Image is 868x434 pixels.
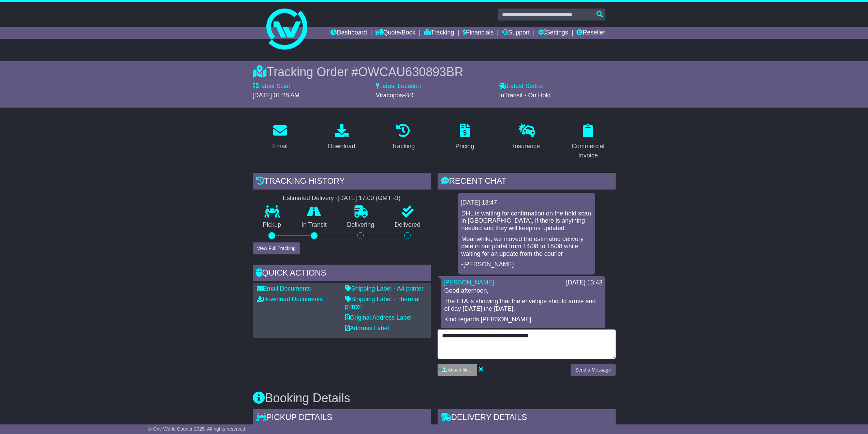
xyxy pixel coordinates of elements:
p: Kind regards [PERSON_NAME] [444,316,602,323]
a: Email Documents [257,285,311,292]
a: Email [268,121,292,153]
div: Insurance [513,142,540,151]
a: Quote/Book [375,27,415,39]
p: DHL is waiting for confirmation on the hold scan in [GEOGRAPHIC_DATA], if there is anything neede... [461,210,592,232]
a: Insurance [509,121,544,153]
button: View Full Tracking [253,242,300,254]
label: Latest Status [499,83,543,90]
p: Delivering [337,221,385,229]
a: Commercial Invoice [561,121,616,163]
div: Tracking history [253,173,431,191]
p: In Transit [291,221,337,229]
div: Tracking Order # [253,65,616,79]
div: Pricing [455,142,474,151]
div: Email [272,142,288,151]
label: Latest Scan [253,83,291,90]
a: Reseller [576,27,605,39]
a: Address Label [345,325,389,332]
span: InTransit - On Hold [499,92,550,99]
span: OWCAU630893BR [358,65,463,79]
a: Pricing [451,121,479,153]
a: Tracking [387,121,419,153]
a: Dashboard [330,27,367,39]
div: [DATE] 13:47 [461,199,592,207]
div: Tracking [392,142,415,151]
div: Download [328,142,355,151]
div: Commercial Invoice [565,142,611,160]
a: Original Address Label [345,314,412,321]
a: Shipping Label - Thermal printer [345,296,420,310]
div: RECENT CHAT [438,173,616,191]
p: Good afternoon, [444,287,602,295]
div: Estimated Delivery - [253,195,431,202]
div: [DATE] 13:43 [566,279,603,286]
a: Tracking [424,27,454,39]
p: Meanwhile, we moved the estimated delivery date in our portal from 14/08 to 18/08 while waiting f... [461,236,592,258]
span: Viracopos-BR [376,92,414,99]
button: Send a Message [571,364,615,376]
h3: Booking Details [253,391,616,405]
div: Pickup Details [253,409,431,428]
div: [DATE] 17:00 (GMT -3) [338,195,400,202]
a: Shipping Label - A4 printer [345,285,424,292]
p: The ETA is showing that the envelope should arrive end of day [DATE] the [DATE]. [444,298,602,312]
span: [DATE] 01:28 AM [253,92,300,99]
p: Pickup [253,221,292,229]
a: Settings [538,27,568,39]
a: Download Documents [257,296,323,303]
label: Latest Location [376,83,421,90]
div: Delivery Details [438,409,616,428]
a: Download [323,121,359,153]
a: [PERSON_NAME] [444,279,494,286]
div: Quick Actions [253,265,431,283]
a: Support [502,27,530,39]
p: Delivered [384,221,431,229]
span: © One World Courier 2025. All rights reserved. [148,426,247,432]
p: -[PERSON_NAME] [461,261,592,268]
a: Financials [462,27,494,39]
